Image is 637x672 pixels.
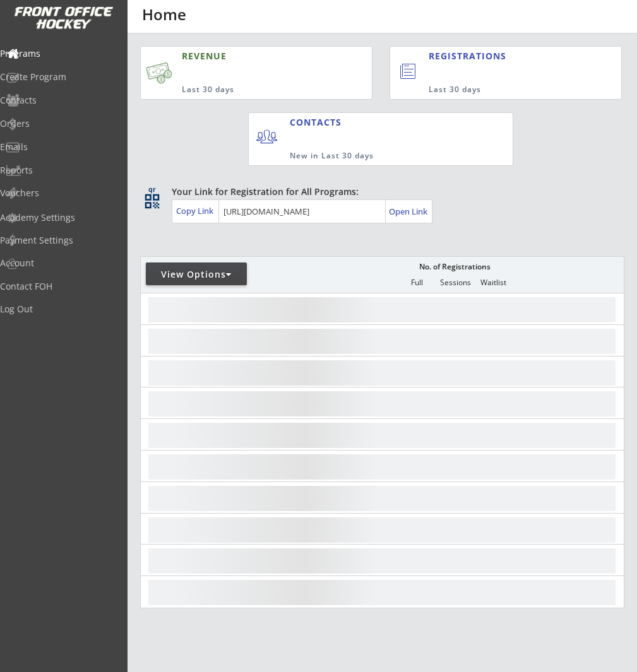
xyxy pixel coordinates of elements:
[398,278,436,287] div: Full
[172,186,585,198] div: Your Link for Registration for All Programs:
[474,278,512,287] div: Waitlist
[389,203,429,220] a: Open Link
[182,85,314,95] div: Last 30 days
[290,116,347,129] div: CONTACTS
[144,186,159,194] div: qr
[415,262,494,271] div: No. of Registrations
[182,50,314,62] div: REVENUE
[389,206,429,217] div: Open Link
[429,85,569,95] div: Last 30 days
[429,50,566,62] div: REGISTRATIONS
[436,278,474,287] div: Sessions
[146,268,247,281] div: View Options
[176,205,216,216] div: Copy Link
[290,151,454,162] div: New in Last 30 days
[143,192,162,211] button: qr_code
